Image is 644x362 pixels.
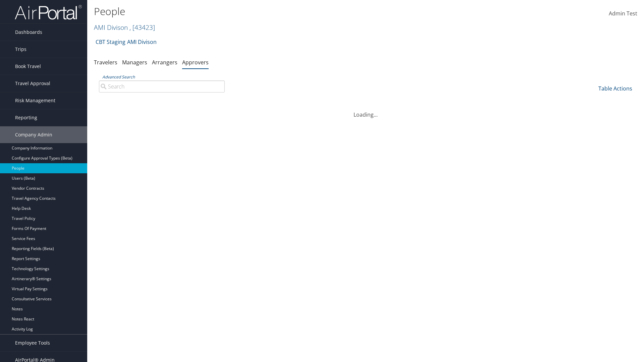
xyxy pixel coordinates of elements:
span: Travel Approval [15,75,50,92]
h1: People [94,4,456,18]
span: Admin Test [609,10,637,17]
a: Advanced Search [102,74,135,80]
span: Trips [15,41,26,58]
input: Advanced Search [99,80,225,93]
div: Loading... [94,103,637,119]
a: AMI Divison [127,35,157,49]
span: Risk Management [15,92,55,109]
a: Admin Test [609,3,637,24]
span: Dashboards [15,24,42,41]
img: airportal-logo.png [15,4,82,20]
span: Reporting [15,109,37,126]
a: CBT Staging [96,35,125,49]
a: Arrangers [152,59,177,66]
span: , [ 43423 ] [129,23,155,32]
span: Employee Tools [15,335,50,351]
span: Company Admin [15,126,52,143]
span: Book Travel [15,58,41,75]
a: AMI Divison [94,23,155,32]
a: Managers [122,59,147,66]
a: Travelers [94,59,117,66]
a: Table Actions [598,85,632,92]
a: Approvers [182,59,209,66]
